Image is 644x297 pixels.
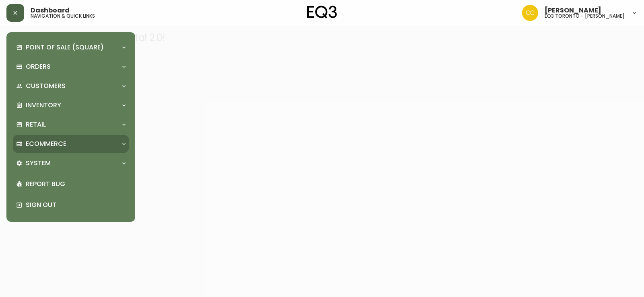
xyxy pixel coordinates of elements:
div: Orders [13,58,129,76]
div: Inventory [13,96,129,114]
h5: eq3 toronto - [PERSON_NAME] [545,14,625,18]
p: Report Bug [26,180,126,188]
p: Orders [26,62,51,71]
p: Retail [26,120,46,129]
div: Point of Sale (Square) [13,39,129,56]
div: Ecommerce [13,135,129,153]
div: Report Bug [13,174,129,195]
p: Customers [26,82,66,90]
div: Retail [13,116,129,133]
div: System [13,154,129,172]
img: ec7176bad513007d25397993f68ebbfb [522,5,538,21]
p: Sign Out [26,201,126,209]
span: Dashboard [31,7,70,14]
div: Sign Out [13,195,129,215]
p: Point of Sale (Square) [26,43,104,52]
span: [PERSON_NAME] [545,7,601,14]
p: Ecommerce [26,139,66,148]
img: logo [307,6,337,18]
p: System [26,159,51,168]
p: Inventory [26,101,61,110]
h5: navigation & quick links [31,14,95,18]
div: Customers [13,77,129,95]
